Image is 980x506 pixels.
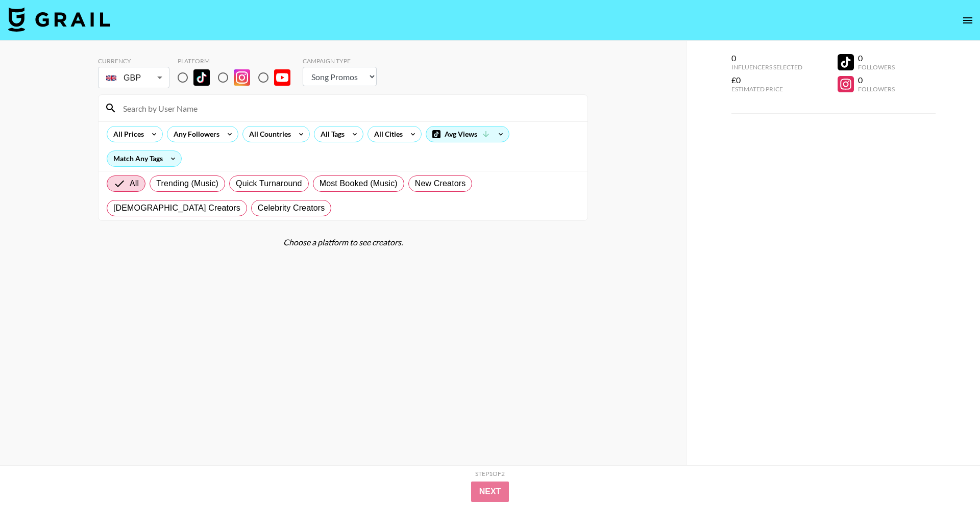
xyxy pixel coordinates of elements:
[731,53,802,63] div: 0
[107,127,146,142] div: All Prices
[156,178,218,190] span: Trending (Music)
[731,63,802,71] div: Influencers Selected
[303,57,377,65] div: Campaign Type
[113,202,240,214] span: [DEMOGRAPHIC_DATA] Creators
[8,7,110,32] img: Grail Talent
[107,151,181,166] div: Match Any Tags
[314,127,347,142] div: All Tags
[320,178,398,190] span: Most Booked (Music)
[471,482,509,502] button: Next
[117,100,581,116] input: Search by User Name
[731,75,802,85] div: £0
[475,470,505,477] div: Step 1 of 2
[958,10,978,31] button: open drawer
[243,127,293,142] div: All Countries
[858,85,895,93] div: Followers
[929,455,968,494] iframe: Drift Widget Chat Controller
[274,69,290,86] img: YouTube
[178,57,299,65] div: Platform
[98,237,588,247] div: Choose a platform to see creators.
[415,178,466,190] span: New Creators
[98,57,169,65] div: Currency
[426,127,509,142] div: Avg Views
[858,63,895,71] div: Followers
[236,178,302,190] span: Quick Turnaround
[368,127,405,142] div: All Cities
[234,69,250,86] img: Instagram
[258,202,325,214] span: Celebrity Creators
[100,69,167,87] div: GBP
[858,53,895,63] div: 0
[167,127,222,142] div: Any Followers
[130,178,139,190] span: All
[731,85,802,93] div: Estimated Price
[193,69,210,86] img: TikTok
[858,75,895,85] div: 0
